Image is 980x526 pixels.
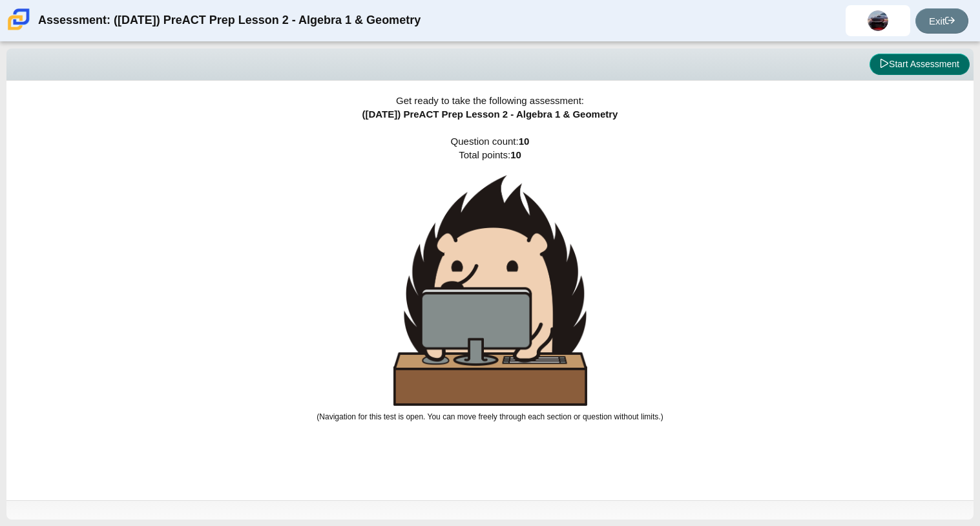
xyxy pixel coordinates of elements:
b: 10 [519,136,530,147]
a: Exit [915,8,968,34]
img: Carmen School of Science & Technology [5,6,32,33]
span: Question count: Total points: [317,136,663,421]
a: Carmen School of Science & Technology [5,24,32,35]
small: (Navigation for this test is open. You can move freely through each section or question without l... [317,412,663,421]
span: Get ready to take the following assessment: [396,95,584,106]
b: 10 [510,149,521,160]
img: hedgehog-behind-computer-large.png [393,175,587,406]
button: Start Assessment [870,54,970,76]
div: Assessment: ([DATE]) PreACT Prep Lesson 2 - Algebra 1 & Geometry [38,5,421,36]
span: ([DATE]) PreACT Prep Lesson 2 - Algebra 1 & Geometry [362,109,618,120]
img: angel.lopez.lk0x7x [868,10,888,31]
